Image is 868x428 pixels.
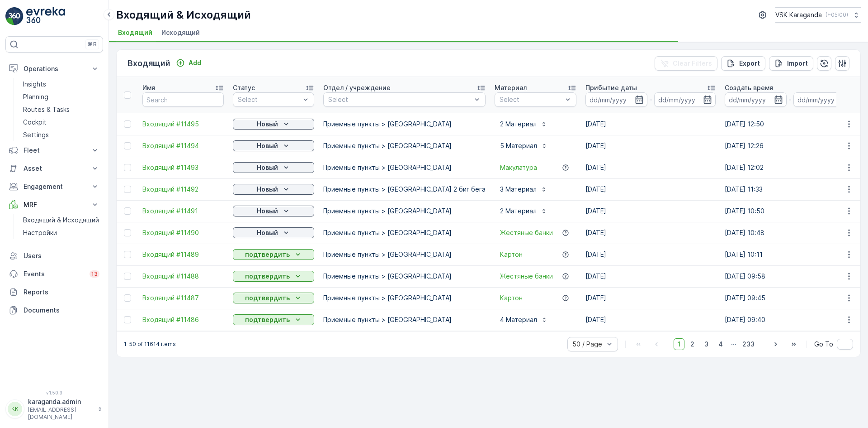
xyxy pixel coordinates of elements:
[673,59,712,68] p: Clear Filters
[720,222,859,244] td: [DATE] 10:48
[814,340,833,349] span: Go To
[500,272,553,281] span: Жестяные банки
[233,140,314,151] button: Новый
[323,141,486,150] p: Приемные пункты > [GEOGRAPHIC_DATA]
[500,250,523,259] a: Картон
[581,135,720,157] td: [DATE]
[23,92,48,101] p: Planning
[142,315,224,324] span: Входящий #11486
[495,313,553,327] button: 4 Материал
[649,94,652,105] p: -
[500,120,537,129] p: 2 Материал
[720,265,859,287] td: [DATE] 09:58
[323,120,486,129] p: Приемные пункты > [GEOGRAPHIC_DATA]
[142,272,224,281] a: Входящий #11488
[124,142,131,149] div: Toggle Row Selected
[233,184,314,195] button: Новый
[19,78,103,91] a: Insights
[257,207,278,216] p: Новый
[26,7,65,25] img: logo_light-DOdMpM7g.png
[581,222,720,244] td: [DATE]
[721,56,765,71] button: Export
[233,119,314,130] button: Новый
[233,206,314,216] button: Новый
[88,41,97,48] p: ⌘B
[5,178,103,196] button: Engagement
[5,159,103,178] button: Asset
[257,141,278,150] p: Новый
[495,83,527,92] p: Материал
[28,397,93,406] p: karaganda.admin
[720,178,859,200] td: [DATE] 11:33
[161,28,200,37] span: Исходящий
[738,338,759,350] span: 233
[19,103,103,116] a: Routes & Tasks
[24,288,99,297] p: Reports
[5,60,103,78] button: Operations
[238,95,300,104] p: Select
[500,315,537,324] p: 4 Материал
[124,341,176,348] p: 1-50 of 11614 items
[124,229,131,236] div: Toggle Row Selected
[124,207,131,215] div: Toggle Row Selected
[5,7,24,25] img: logo
[142,228,224,237] a: Входящий #11490
[323,293,486,303] p: Приемные пункты > [GEOGRAPHIC_DATA]
[24,164,85,173] p: Asset
[23,80,46,89] p: Insights
[233,271,314,282] button: подтвердить
[500,163,537,172] a: Макулатура
[172,58,205,68] button: Add
[19,226,103,239] a: Настройки
[495,182,553,197] button: 3 Материал
[24,269,84,279] p: Events
[720,287,859,309] td: [DATE] 09:45
[5,196,103,214] button: MRF
[5,390,103,395] span: v 1.50.3
[826,11,848,19] p: ( +05:00 )
[495,204,553,218] button: 2 Материал
[714,338,727,350] span: 4
[124,251,131,258] div: Toggle Row Selected
[720,244,859,265] td: [DATE] 10:11
[142,185,224,194] a: Входящий #11492
[233,227,314,238] button: Новый
[91,270,98,278] p: 13
[581,265,720,287] td: [DATE]
[142,293,224,303] a: Входящий #11487
[769,56,813,71] button: Import
[323,228,486,237] p: Приемные пункты > [GEOGRAPHIC_DATA]
[19,129,103,141] a: Settings
[142,250,224,259] a: Входящий #11489
[655,56,717,71] button: Clear Filters
[118,28,152,37] span: Входящий
[739,59,760,68] p: Export
[233,83,255,92] p: Статус
[323,272,486,281] p: Приемные пункты > [GEOGRAPHIC_DATA]
[581,287,720,309] td: [DATE]
[787,59,808,68] p: Import
[581,200,720,222] td: [DATE]
[323,163,486,172] p: Приемные пункты > [GEOGRAPHIC_DATA]
[581,309,720,331] td: [DATE]
[5,141,103,159] button: Fleet
[8,402,22,416] div: KK
[245,293,290,303] p: подтвердить
[581,244,720,265] td: [DATE]
[793,92,855,107] input: dd/mm/yyyy
[581,157,720,178] td: [DATE]
[674,338,684,350] span: 1
[257,228,278,237] p: Новый
[585,92,647,107] input: dd/mm/yyyy
[5,301,103,319] a: Documents
[189,58,201,67] p: Add
[142,141,224,150] a: Входящий #11494
[323,315,486,324] p: Приемные пункты > [GEOGRAPHIC_DATA]
[124,186,131,193] div: Toggle Row Selected
[5,247,103,265] a: Users
[24,200,85,209] p: MRF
